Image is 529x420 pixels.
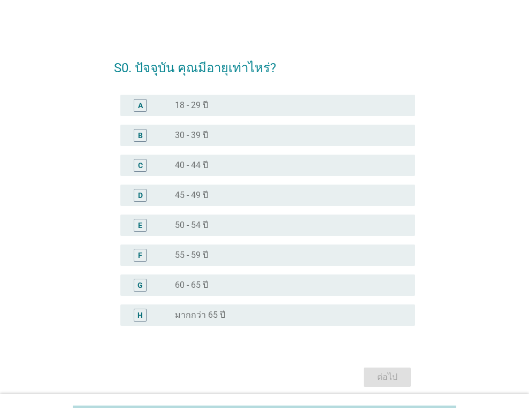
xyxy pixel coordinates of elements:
label: 50 - 54 ปี [175,220,208,231]
div: D [138,189,143,201]
div: B [138,129,143,141]
label: 55 - 59 ปี [175,250,208,261]
div: H [137,309,143,320]
div: G [137,279,143,291]
label: 30 - 39 ปี [175,130,208,141]
label: 60 - 65 ปี [175,280,208,291]
label: มากกว่า 65 ปี [175,310,225,320]
div: F [138,249,142,261]
div: A [138,100,143,111]
div: C [138,159,143,171]
h2: S0. ปัจจุบัน คุณมีอายุเท่าไหร่? [114,48,415,78]
div: E [138,219,142,231]
label: 40 - 44 ปี [175,160,208,171]
label: 18 - 29 ปี [175,100,208,111]
label: 45 - 49 ปี [175,190,208,201]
